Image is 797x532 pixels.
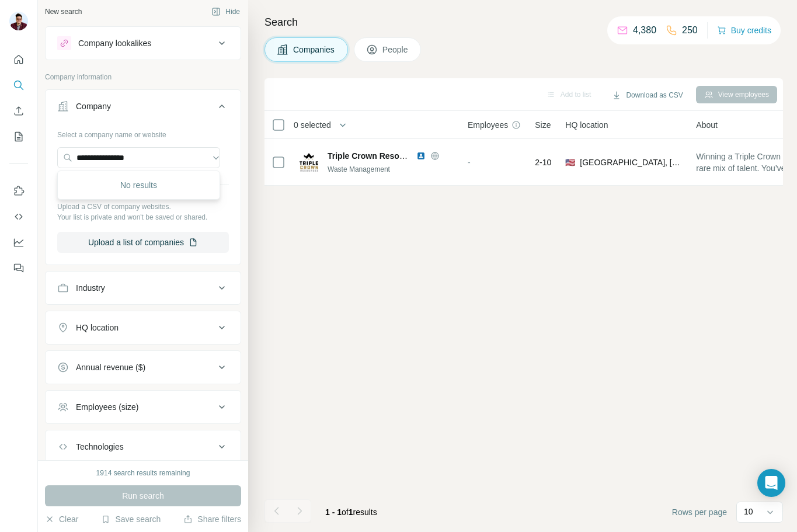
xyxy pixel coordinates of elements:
span: 🇺🇸 [565,157,575,168]
button: My lists [9,126,28,147]
span: results [325,507,377,517]
button: Share filters [183,513,241,525]
button: Use Surfe on LinkedIn [9,180,28,201]
div: HQ location [76,322,119,333]
div: Technologies [76,441,124,453]
span: of [342,507,349,517]
button: HQ location [46,314,241,342]
button: Quick start [9,49,28,70]
button: Employees (size) [46,393,241,421]
span: Triple Crown Resources [328,151,421,161]
button: Search [9,75,28,96]
button: Company [46,92,241,125]
span: Employees [468,119,508,131]
img: LinkedIn logo [416,151,426,161]
div: 1914 search results remaining [96,468,190,478]
button: Save search [101,513,161,525]
div: New search [45,6,82,17]
div: Company [76,100,111,112]
span: Rows per page [672,506,727,518]
span: 0 selected [294,119,331,131]
span: HQ location [565,119,608,131]
button: Hide [203,3,248,20]
span: People [382,44,409,55]
p: 250 [682,23,698,37]
div: Waste Management [328,164,454,175]
button: Company lookalikes [46,29,241,57]
button: Use Surfe API [9,206,28,227]
h4: Search [264,14,783,30]
p: 4,380 [633,23,656,37]
button: Technologies [46,433,241,461]
button: Clear [45,513,78,525]
img: Avatar [9,12,28,30]
div: No results [60,173,217,197]
span: 1 [349,507,353,517]
div: Open Intercom Messenger [757,469,785,497]
button: Dashboard [9,232,28,253]
button: Annual revenue ($) [46,353,241,381]
img: Logo of Triple Crown Resources [300,153,318,172]
p: 10 [744,506,753,517]
span: 1 - 1 [325,507,342,517]
span: [GEOGRAPHIC_DATA], [US_STATE] [580,157,682,168]
span: Size [535,119,551,131]
button: Upload a list of companies [57,232,229,253]
div: Select a company name or website [57,125,229,140]
div: Industry [76,282,105,294]
button: Feedback [9,258,28,279]
button: Industry [46,274,241,302]
button: Enrich CSV [9,100,28,121]
span: About [696,119,718,131]
div: Company lookalikes [78,37,151,49]
button: Buy credits [717,22,771,39]
p: Upload a CSV of company websites. [57,201,229,212]
span: - [468,158,471,167]
span: 2-10 [535,157,551,168]
span: Companies [293,44,336,55]
div: Employees (size) [76,401,138,413]
div: Annual revenue ($) [76,361,145,373]
button: Download as CSV [604,86,691,104]
p: Company information [45,72,241,82]
p: Your list is private and won't be saved or shared. [57,212,229,222]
